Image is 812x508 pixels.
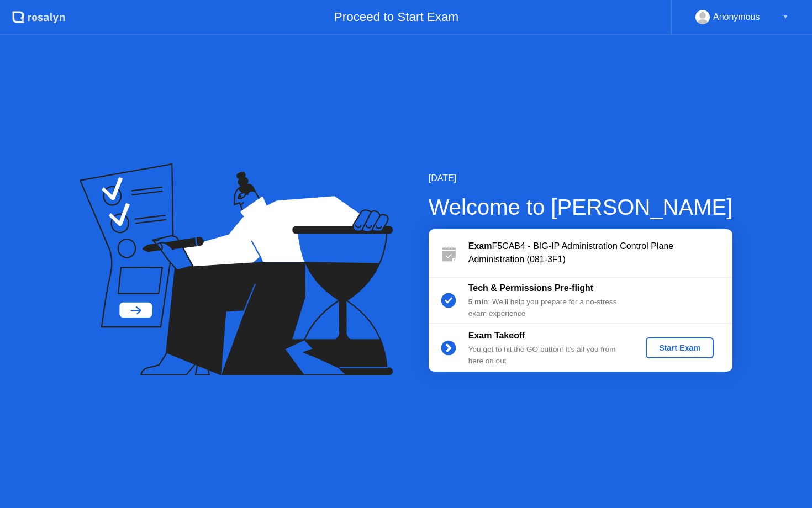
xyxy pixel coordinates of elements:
[468,241,492,251] b: Exam
[468,297,628,319] div: : We’ll help you prepare for a no-stress exam experience
[468,344,628,367] div: You get to hit the GO button! It’s all you from here on out
[468,240,732,266] div: F5CAB4 - BIG-IP Administration Control Plane Administration (081-3F1)
[468,283,593,293] b: Tech & Permissions Pre-flight
[429,190,733,224] div: Welcome to [PERSON_NAME]
[783,10,788,24] div: ▼
[468,298,488,306] b: 5 min
[713,10,760,24] div: Anonymous
[646,337,714,358] button: Start Exam
[650,343,709,352] div: Start Exam
[429,172,733,185] div: [DATE]
[468,331,525,340] b: Exam Takeoff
